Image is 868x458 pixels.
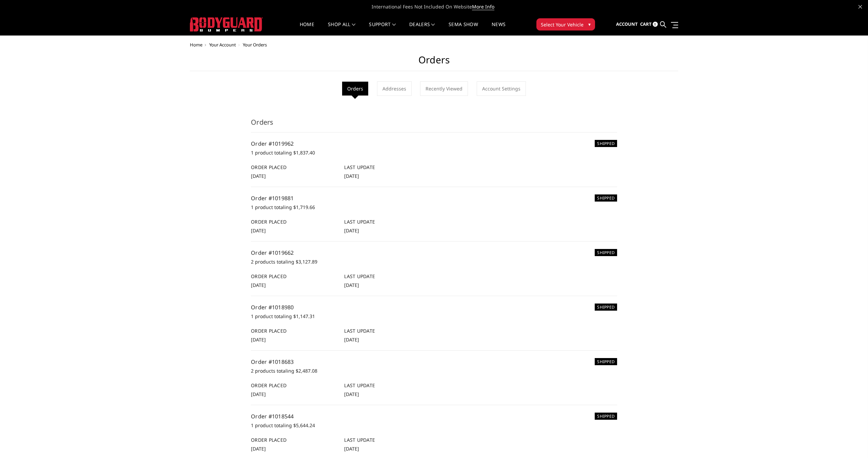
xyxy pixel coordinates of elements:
a: Support [369,22,396,35]
span: [DATE] [344,173,359,179]
li: Orders [342,82,368,96]
span: ▾ [588,21,591,28]
a: Account Settings [477,81,526,96]
span: 0 [653,22,658,27]
button: Select Your Vehicle [536,18,595,30]
span: [DATE] [251,227,266,234]
span: Your Orders [243,42,267,48]
span: [DATE] [344,227,359,234]
h6: Order Placed [251,273,337,280]
h6: Last Update [344,218,430,225]
p: 1 product totaling $5,644.24 [251,421,617,430]
a: Order #1018980 [251,304,294,311]
h6: Order Placed [251,164,337,171]
span: [DATE] [344,336,359,343]
h6: SHIPPED [595,413,617,420]
h6: Order Placed [251,382,337,389]
span: [DATE] [344,391,359,397]
h6: Last Update [344,327,430,334]
span: [DATE] [344,282,359,288]
img: BODYGUARD BUMPERS [190,17,263,32]
span: [DATE] [251,391,266,397]
p: 2 products totaling $2,487.08 [251,367,617,375]
h6: SHIPPED [595,358,617,365]
a: Recently Viewed [420,81,468,96]
h6: Last Update [344,164,430,171]
h6: SHIPPED [595,249,617,256]
h6: Last Update [344,273,430,280]
h6: Last Update [344,382,430,389]
a: shop all [328,22,355,35]
p: 1 product totaling $1,147.31 [251,312,617,320]
span: [DATE] [251,336,266,343]
h6: Last Update [344,436,430,443]
a: News [492,22,506,35]
h6: SHIPPED [595,140,617,147]
a: SEMA Show [449,22,478,35]
span: [DATE] [251,282,266,288]
span: [DATE] [251,445,266,452]
a: Dealers [409,22,435,35]
span: Select Your Vehicle [541,21,584,28]
p: 1 product totaling $1,719.66 [251,203,617,211]
h1: Orders [190,54,678,71]
p: 2 products totaling $3,127.89 [251,258,617,266]
a: Your Account [209,42,236,48]
p: 1 product totaling $1,837.40 [251,149,617,157]
h6: Order Placed [251,218,337,225]
h3: Orders [251,117,617,132]
a: Order #1018544 [251,413,294,420]
span: [DATE] [251,173,266,179]
h6: SHIPPED [595,304,617,311]
a: Home [190,42,202,48]
h6: SHIPPED [595,194,617,202]
span: Account [616,21,638,27]
a: Cart 0 [640,15,658,34]
h6: Order Placed [251,327,337,334]
a: Order #1019662 [251,249,294,256]
a: Account [616,15,638,34]
a: Addresses [377,81,412,96]
span: Cart [640,21,652,27]
a: Order #1019962 [251,140,294,147]
span: [DATE] [344,445,359,452]
a: Order #1018683 [251,358,294,366]
a: Home [300,22,314,35]
h6: Order Placed [251,436,337,443]
a: Order #1019881 [251,194,294,202]
a: More Info [472,3,494,10]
